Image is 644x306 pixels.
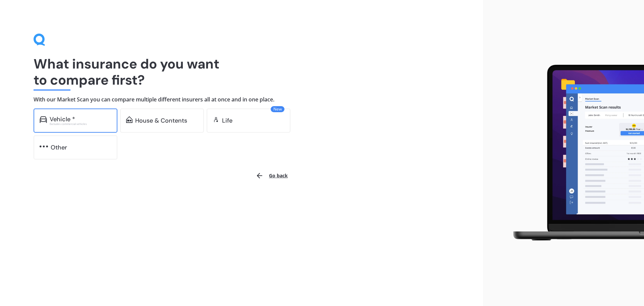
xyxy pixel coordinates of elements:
[34,56,449,88] h1: What insurance do you want to compare first?
[34,96,449,103] h4: With our Market Scan you can compare multiple different insurers all at once and in one place.
[271,106,284,112] span: New
[51,144,67,151] div: Other
[50,116,75,123] div: Vehicle *
[126,116,132,123] img: home-and-contents.b802091223b8502ef2dd.svg
[222,117,232,124] div: Life
[40,116,47,123] img: car.f15378c7a67c060ca3f3.svg
[252,168,292,184] button: Go back
[50,123,111,125] div: Excludes commercial vehicles
[503,61,644,246] img: laptop.webp
[135,117,187,124] div: House & Contents
[213,116,219,123] img: life.f720d6a2d7cdcd3ad642.svg
[40,143,48,150] img: other.81dba5aafe580aa69f38.svg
